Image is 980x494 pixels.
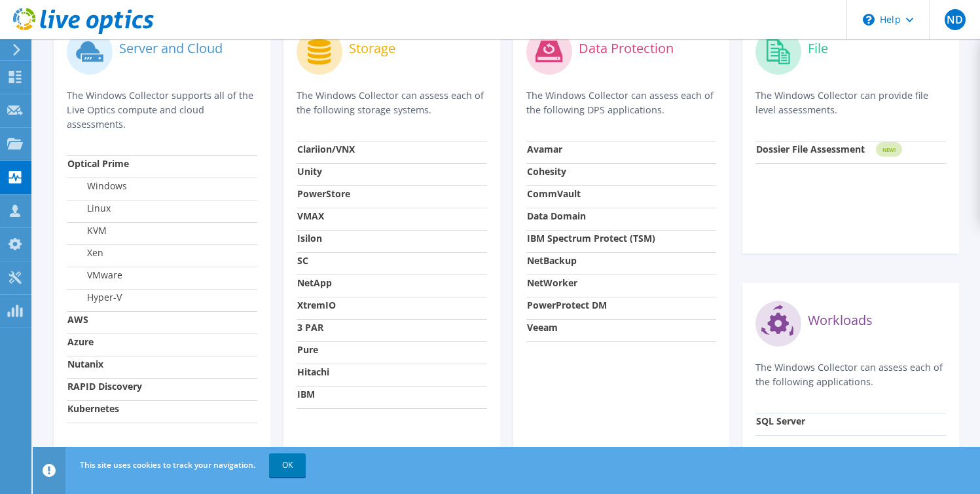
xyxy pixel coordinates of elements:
span: ND [945,9,966,30]
strong: Isilon [297,232,322,244]
label: Workloads [808,314,873,327]
strong: Kubernetes [67,402,119,415]
strong: Cohesity [527,165,566,178]
strong: Avamar [527,143,562,155]
strong: Optical Prime [67,157,129,170]
strong: Azure [67,335,94,348]
span: This site uses cookies to track your navigation. [80,459,255,470]
label: Linux [67,202,111,215]
strong: Veeam [527,321,558,333]
strong: Unity [297,165,322,178]
label: Hyper-V [67,291,122,304]
strong: PowerProtect DM [527,299,607,311]
strong: NetApp [297,276,332,289]
strong: SC [297,254,308,267]
p: The Windows Collector can assess each of the following applications. [755,360,946,389]
strong: Pure [297,343,318,356]
label: Windows [67,180,127,193]
label: Data Protection [579,42,674,55]
tspan: NEW! [882,146,896,153]
strong: AWS [67,313,88,326]
label: Server and Cloud [119,42,223,55]
strong: Nutanix [67,358,103,370]
strong: IBM [297,388,315,400]
label: Storage [349,42,395,55]
strong: NetBackup [527,254,577,267]
p: The Windows Collector can assess each of the following storage systems. [297,88,487,117]
p: The Windows Collector can provide file level assessments. [755,88,946,117]
strong: IBM Spectrum Protect (TSM) [527,232,655,244]
a: OK [269,453,306,477]
label: VMware [67,269,122,282]
label: KVM [67,224,107,237]
strong: VMAX [297,210,324,222]
label: File [808,42,828,55]
p: The Windows Collector supports all of the Live Optics compute and cloud assessments. [67,88,257,132]
strong: Data Domain [527,210,586,222]
strong: CommVault [527,187,581,200]
label: Xen [67,246,103,259]
strong: XtremIO [297,299,336,311]
strong: Hitachi [297,366,329,378]
strong: SQL Server [756,415,805,427]
strong: RAPID Discovery [67,380,142,392]
strong: Dossier File Assessment [756,143,865,155]
strong: NetWorker [527,276,577,289]
strong: PowerStore [297,187,350,200]
p: The Windows Collector can assess each of the following DPS applications. [526,88,717,117]
strong: Clariion/VNX [297,143,355,155]
strong: 3 PAR [297,321,323,333]
svg: \n [863,14,875,26]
